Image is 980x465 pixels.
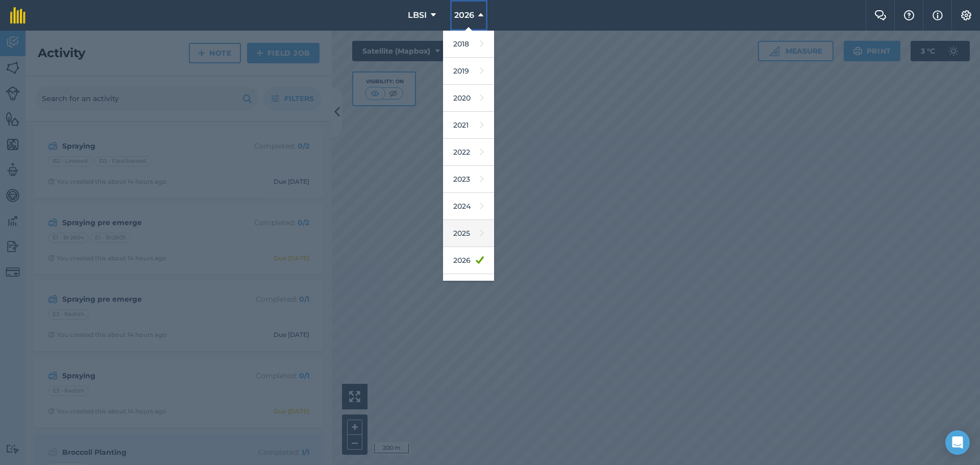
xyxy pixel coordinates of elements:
div: Open Intercom Messenger [945,430,970,455]
a: 2025 [443,220,494,247]
span: LBSI [408,9,427,21]
img: A cog icon [960,10,972,20]
a: 2019 [443,58,494,85]
a: 2027 [443,274,494,301]
a: 2023 [443,166,494,193]
a: 2022 [443,139,494,166]
a: 2026 [443,247,494,274]
a: 2020 [443,85,494,112]
a: 2018 [443,31,494,58]
img: A question mark icon [903,10,915,20]
img: svg+xml;base64,PHN2ZyB4bWxucz0iaHR0cDovL3d3dy53My5vcmcvMjAwMC9zdmciIHdpZHRoPSIxNyIgaGVpZ2h0PSIxNy... [933,9,943,21]
a: 2024 [443,193,494,220]
a: 2021 [443,112,494,139]
span: 2026 [454,9,474,21]
img: Two speech bubbles overlapping with the left bubble in the forefront [874,10,887,20]
img: fieldmargin Logo [10,7,26,23]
